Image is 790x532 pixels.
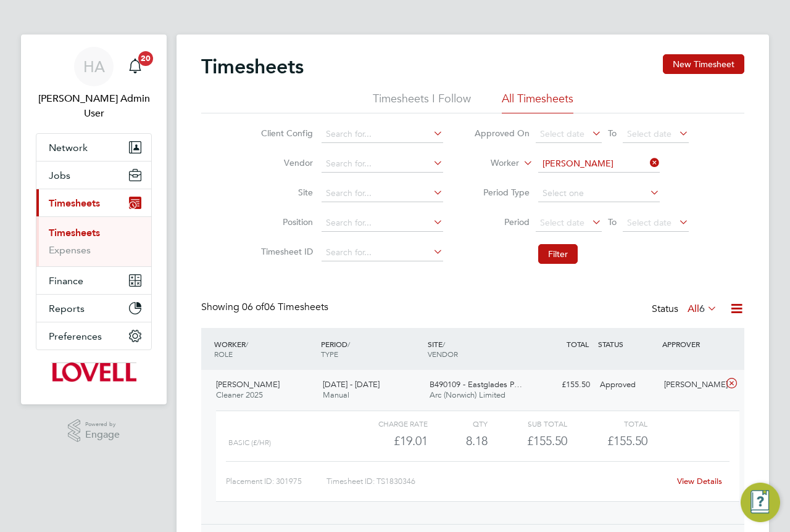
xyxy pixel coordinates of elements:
[211,333,318,365] div: WORKER
[699,303,705,315] span: 6
[443,339,445,349] span: /
[538,155,660,173] input: Search for...
[373,91,471,113] li: Timesheets I Follow
[474,128,530,139] label: Approved On
[425,333,531,365] div: SITE
[430,390,505,400] span: Arc (Norwich) Limited
[257,246,313,257] label: Timesheet ID
[49,244,91,256] a: Expenses
[51,362,136,382] img: lovell-logo-retina.png
[348,431,428,451] div: £19.01
[428,349,458,359] span: VENDOR
[488,416,567,431] div: Sub Total
[502,91,573,113] li: All Timesheets
[595,333,659,355] div: STATUS
[36,362,152,382] a: Go to home page
[36,216,151,266] div: Timesheets
[257,187,313,198] label: Site
[627,128,671,139] span: Select date
[474,187,530,198] label: Period Type
[322,155,443,173] input: Search for...
[226,472,326,491] div: Placement ID: 301975
[257,128,313,139] label: Client Config
[538,185,660,202] input: Select one
[428,416,488,431] div: QTY
[85,430,120,440] span: Engage
[49,170,70,181] span: Jobs
[138,51,153,66] span: 20
[347,339,350,349] span: /
[49,330,102,342] span: Preferences
[49,227,100,239] a: Timesheets
[652,301,720,318] div: Status
[604,125,620,141] span: To
[21,35,167,404] nav: Main navigation
[688,303,717,315] label: All
[323,379,380,390] span: [DATE] - [DATE]
[85,419,120,430] span: Powered by
[474,216,530,227] label: Period
[242,301,264,313] span: 06 of
[323,390,349,400] span: Manual
[567,339,589,349] span: TOTAL
[49,303,85,314] span: Reports
[607,433,647,448] span: £155.50
[488,431,567,451] div: £155.50
[322,185,443,202] input: Search for...
[318,333,425,365] div: PERIOD
[321,349,338,359] span: TYPE
[659,375,723,395] div: [PERSON_NAME]
[348,416,428,431] div: Charge rate
[36,47,152,121] a: HA[PERSON_NAME] Admin User
[538,244,578,264] button: Filter
[540,128,584,139] span: Select date
[216,379,280,390] span: [PERSON_NAME]
[68,419,120,443] a: Powered byEngage
[36,162,151,189] button: Jobs
[246,339,248,349] span: /
[123,47,148,86] a: 20
[36,134,151,161] button: Network
[36,295,151,322] button: Reports
[214,349,233,359] span: ROLE
[216,390,263,400] span: Cleaner 2025
[322,244,443,261] input: Search for...
[604,214,620,230] span: To
[257,157,313,168] label: Vendor
[531,375,595,395] div: £155.50
[36,91,152,121] span: Hays Admin User
[49,197,100,209] span: Timesheets
[627,217,671,228] span: Select date
[36,267,151,294] button: Finance
[659,333,723,355] div: APPROVER
[322,215,443,232] input: Search for...
[49,142,88,153] span: Network
[677,476,722,486] a: View Details
[663,54,744,74] button: New Timesheet
[540,217,584,228] span: Select date
[257,216,313,227] label: Position
[322,126,443,143] input: Search for...
[567,416,647,431] div: Total
[36,322,151,350] button: Preferences
[326,472,669,491] div: Timesheet ID: TS1830346
[201,301,331,314] div: Showing
[595,375,659,395] div: Approved
[464,157,519,170] label: Worker
[36,189,151,216] button: Timesheets
[228,438,271,447] span: basic (£/HR)
[49,275,83,287] span: Finance
[741,483,780,522] button: Engage Resource Center
[201,54,304,79] h2: Timesheets
[83,59,105,75] span: HA
[242,301,328,313] span: 06 Timesheets
[428,431,488,451] div: 8.18
[430,379,522,390] span: B490109 - Eastglades P…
